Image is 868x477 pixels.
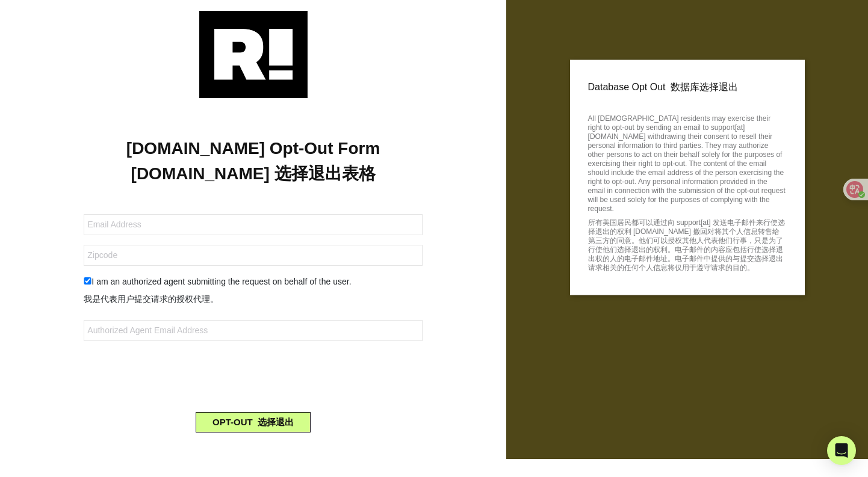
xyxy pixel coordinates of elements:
[588,111,787,277] p: All [DEMOGRAPHIC_DATA] residents may exercise their right to opt-out by sending an email to suppo...
[162,351,345,398] iframe: reCAPTCHA
[131,164,376,183] font: [DOMAIN_NAME] 选择退出表格
[258,417,294,427] font: 选择退出
[84,320,422,341] input: Authorized Agent Email Address
[84,245,422,266] input: Zipcode
[588,218,785,272] font: 所有美国居民都可以通过向 support[at] 发送电子邮件来行使选择退出的权利 [DOMAIN_NAME] 撤回对将其个人信息转售给第三方的同意。他们可以授权其他人代表他们行事，只是为了行使...
[75,275,431,310] div: I am an authorized agent submitting the request on behalf of the user.
[671,82,738,92] font: 数据库选择退出
[84,214,422,235] input: Email Address
[84,294,219,304] font: 我是代表用户提交请求的授权代理。
[588,78,787,96] p: Database Opt Out
[196,412,311,432] button: OPT-OUT 选择退出
[18,138,488,188] h1: [DOMAIN_NAME] Opt-Out Form
[827,436,856,465] div: Open Intercom Messenger
[199,11,308,98] img: Retention.com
